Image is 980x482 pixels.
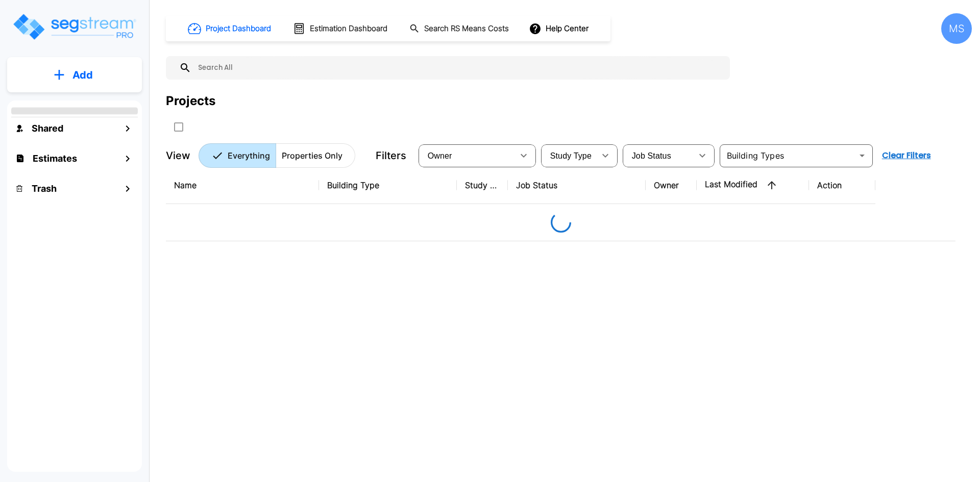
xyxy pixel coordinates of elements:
th: Action [809,167,875,204]
div: Platform [199,143,355,168]
div: Select [543,141,595,170]
span: Owner [428,151,452,160]
p: Filters [376,148,406,163]
p: Properties Only [282,149,342,162]
h1: Trash [32,182,57,195]
div: Select [421,141,513,170]
th: Owner [646,167,697,204]
h1: Search RS Means Costs [424,23,509,35]
span: Job Status [632,151,671,160]
button: Properties Only [276,143,355,168]
button: Open [855,148,869,163]
th: Last Modified [697,167,809,204]
button: SelectAll [168,117,189,137]
button: Estimation Dashboard [289,18,393,39]
div: Select [625,141,692,170]
button: Search RS Means Costs [405,19,514,39]
p: Everything [228,149,270,162]
h1: Estimation Dashboard [310,23,387,35]
button: Project Dashboard [184,17,277,40]
h1: Shared [32,121,63,135]
input: Search All [191,56,725,80]
th: Job Status [508,167,646,204]
button: Clear Filters [878,145,935,166]
button: Help Center [527,19,593,38]
p: View [166,148,190,163]
img: Logo [12,12,137,41]
th: Name [166,167,319,204]
th: Study Type [457,167,508,204]
div: Projects [166,92,215,110]
th: Building Type [319,167,457,204]
h1: Estimates [33,151,77,165]
button: Add [7,60,142,90]
span: Study Type [550,151,592,160]
input: Building Types [723,148,853,163]
div: MS [941,13,972,44]
p: Add [72,67,93,83]
button: Everything [199,143,276,168]
h1: Project Dashboard [206,23,271,35]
